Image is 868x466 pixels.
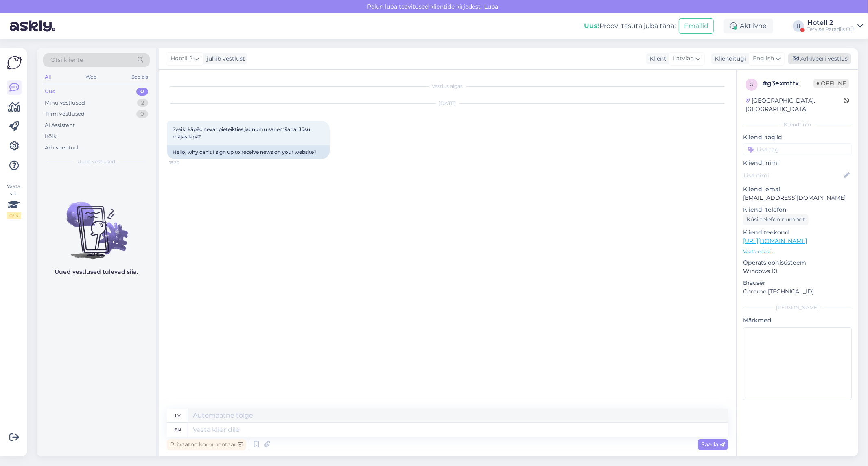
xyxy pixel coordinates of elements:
[743,194,852,202] p: [EMAIL_ADDRESS][DOMAIN_NAME]
[813,79,849,88] span: Offline
[743,121,852,128] div: Kliendi info
[743,185,852,194] p: Kliendi email
[679,18,714,34] button: Emailid
[793,20,804,32] div: H
[711,55,746,63] div: Klienditugi
[136,110,148,118] div: 0
[743,287,852,296] p: Chrome [TECHNICAL_ID]
[167,83,728,90] div: Vestlus algas
[743,171,842,180] input: Lisa nimi
[171,54,192,63] span: Hotell 2
[743,316,852,325] p: Märkmed
[482,3,501,10] span: Luba
[45,144,78,152] div: Arhiveeritud
[743,159,852,167] p: Kliendi nimi
[743,304,852,311] div: [PERSON_NAME]
[788,53,851,64] div: Arhiveeri vestlus
[203,55,245,63] div: juhib vestlust
[169,160,200,166] span: 15:20
[43,72,52,82] div: All
[753,54,774,63] span: English
[167,439,246,450] div: Privaatne kommentaar
[763,79,813,88] div: # g3exmtfx
[45,110,85,118] div: Tiimi vestlused
[743,267,852,276] p: Windows 10
[584,22,599,30] b: Uus!
[7,212,21,219] div: 0 / 3
[584,21,676,31] div: Proovi tasuta juba täna:
[136,88,148,96] div: 0
[37,187,156,260] img: No chats
[743,258,852,267] p: Operatsioonisüsteem
[137,99,148,107] div: 2
[7,183,21,219] div: Vaata siia
[173,126,311,140] span: Sveiki kāpēc nevar pieteikties jaunumu saņemšanai Jūsu mājas lapā?
[807,20,854,26] div: Hotell 2
[7,55,22,70] img: Askly Logo
[175,409,181,422] div: lv
[45,99,85,107] div: Minu vestlused
[743,133,852,142] p: Kliendi tag'id
[807,20,863,33] a: Hotell 2Tervise Paradiis OÜ
[167,145,330,159] div: Hello, why can't I sign up to receive news on your website?
[724,19,773,33] div: Aktiivne
[701,441,725,448] span: Saada
[50,56,83,64] span: Otsi kliente
[175,423,181,437] div: en
[743,279,852,287] p: Brauser
[743,143,852,155] input: Lisa tag
[45,132,57,140] div: Kõik
[746,96,844,114] div: [GEOGRAPHIC_DATA], [GEOGRAPHIC_DATA]
[743,228,852,237] p: Klienditeekond
[750,81,754,88] span: g
[45,88,55,96] div: Uus
[743,214,809,225] div: Küsi telefoninumbrit
[743,237,807,245] a: [URL][DOMAIN_NAME]
[743,248,852,255] p: Vaata edasi ...
[84,72,98,82] div: Web
[807,26,854,33] div: Tervise Paradiis OÜ
[130,72,150,82] div: Socials
[673,54,694,63] span: Latvian
[743,206,852,214] p: Kliendi telefon
[45,121,75,129] div: AI Assistent
[55,268,138,276] p: Uued vestlused tulevad siia.
[646,55,666,63] div: Klient
[167,100,728,107] div: [DATE]
[78,158,116,165] span: Uued vestlused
